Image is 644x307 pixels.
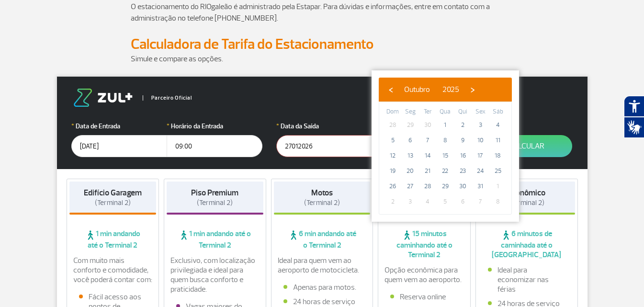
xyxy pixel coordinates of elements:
[167,135,262,157] input: hh:mm
[402,107,419,117] th: weekday
[508,198,544,207] span: (Terminal 2)
[490,179,506,194] span: 1
[490,148,506,163] span: 18
[191,188,238,198] strong: Piso Premium
[490,194,506,209] span: 8
[403,148,418,163] span: 13
[131,1,514,24] p: O estacionamento do RIOgaleão é administrado pela Estapar. Para dúvidas e informações, entre em c...
[508,188,545,198] strong: Econômico
[420,194,435,209] span: 4
[403,133,418,148] span: 6
[385,133,400,148] span: 5
[403,163,418,179] span: 20
[384,107,402,117] th: weekday
[455,133,471,148] span: 9
[167,121,262,131] label: Horário da Entrada
[420,117,435,133] span: 30
[385,179,400,194] span: 26
[167,229,263,250] span: 1 min andando até o Terminal 2
[69,229,157,250] span: 1 min andando até o Terminal 2
[438,133,453,148] span: 8
[437,107,454,117] th: weekday
[455,179,471,194] span: 30
[420,179,435,194] span: 28
[490,133,506,148] span: 11
[384,83,480,93] bs-datepicker-navigation-view: ​ ​ ​
[624,117,644,138] button: Abrir tradutor de língua de sinais.
[403,194,418,209] span: 3
[143,95,192,101] span: Parceiro Oficial
[73,256,153,284] p: Com muito mais conforto e comodidade, você poderá contar com:
[274,229,371,250] span: 6 min andando até o Terminal 2
[403,179,418,194] span: 27
[311,188,333,198] strong: Motos
[385,163,400,179] span: 19
[454,107,472,117] th: weekday
[372,70,519,222] bs-datepicker-container: calendar
[398,82,436,97] button: Outubro
[455,194,471,209] span: 6
[420,148,435,163] span: 14
[490,163,506,179] span: 25
[455,117,471,133] span: 2
[489,107,507,117] th: weekday
[71,135,167,157] input: dd/mm/aaaa
[455,148,471,163] span: 16
[385,194,400,209] span: 2
[390,292,458,302] li: Reserva online
[384,82,398,97] button: ‹
[84,188,142,198] strong: Edifício Garagem
[472,107,489,117] th: weekday
[624,96,644,138] div: Plugin de acessibilidade da Hand Talk.
[442,85,459,94] span: 2025
[438,163,453,179] span: 22
[283,283,361,292] li: Apenas para motos.
[385,148,400,163] span: 12
[278,256,367,275] p: Ideal para quem vem ao aeroporto de motocicleta.
[420,133,435,148] span: 7
[473,163,488,179] span: 24
[197,198,233,207] span: (Terminal 2)
[304,198,340,207] span: (Terminal 2)
[381,229,468,260] span: 15 minutos caminhando até o Terminal 2
[436,82,465,97] button: 2025
[419,107,437,117] th: weekday
[385,117,400,133] span: 28
[473,194,488,209] span: 7
[403,117,418,133] span: 29
[478,229,575,260] span: 6 minutos de caminhada até o [GEOGRAPHIC_DATA]
[276,135,372,157] input: dd/mm/aaaa
[95,198,131,207] span: (Terminal 2)
[473,117,488,133] span: 3
[473,133,488,148] span: 10
[404,85,430,94] span: Outubro
[276,121,372,131] label: Data da Saída
[71,121,167,131] label: Data de Entrada
[131,35,514,53] h2: Calculadora de Tarifa do Estacionamento
[488,265,565,294] li: Ideal para economizar nas férias
[481,135,572,157] button: Calcular
[490,117,506,133] span: 4
[420,163,435,179] span: 21
[455,163,471,179] span: 23
[170,256,260,294] p: Exclusivo, com localização privilegiada e ideal para quem busca conforto e praticidade.
[384,265,464,284] p: Opção econômica para quem vem ao aeroporto.
[438,194,453,209] span: 5
[465,82,480,97] button: ›
[438,117,453,133] span: 1
[438,179,453,194] span: 29
[71,89,135,107] img: logo-zul.png
[624,96,644,117] button: Abrir recursos assistivos.
[473,148,488,163] span: 17
[131,53,514,65] p: Simule e compare as opções.
[438,148,453,163] span: 15
[473,179,488,194] span: 31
